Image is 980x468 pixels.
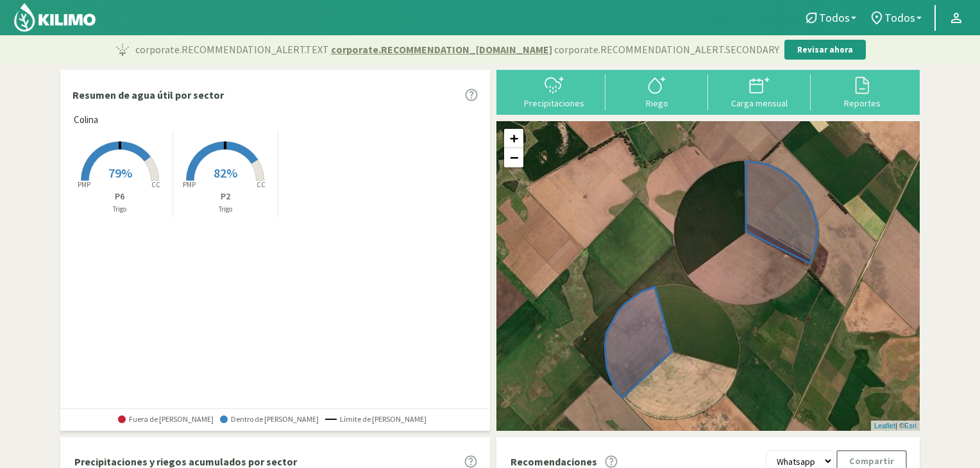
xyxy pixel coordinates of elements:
div: Reportes [815,99,909,108]
a: Zoom out [504,148,523,167]
button: Carga mensual [708,74,811,108]
tspan: CC [151,180,160,189]
p: Resumen de agua útil por sector [72,87,224,103]
tspan: PMP [183,180,196,189]
span: 82% [214,165,237,181]
p: P6 [67,190,173,203]
p: Revisar ahora [797,44,853,56]
div: Precipitaciones [507,99,602,108]
a: Leaflet [874,422,895,430]
button: Precipitaciones [503,74,605,108]
p: P2 [173,190,278,203]
button: Revisar ahora [784,40,866,60]
span: Dentro de [PERSON_NAME] [220,415,319,424]
p: Trigo [67,204,173,215]
div: | © [871,421,920,431]
span: Todos [884,11,915,24]
a: Esri [904,422,917,430]
tspan: CC [257,180,266,189]
span: corporate.RECOMMENDATION_[DOMAIN_NAME] [331,42,552,57]
span: Todos [819,11,850,24]
span: corporate.RECOMMENDATION_ALERT.SECONDARY [554,42,779,57]
p: corporate.RECOMMENDATION_ALERT.TEXT [135,42,779,57]
p: Trigo [173,204,278,215]
div: Riego [609,99,704,108]
a: Zoom in [504,129,523,148]
span: 79% [108,165,132,181]
button: Riego [605,74,708,108]
span: Fuera de [PERSON_NAME] [118,415,214,424]
button: Reportes [811,74,913,108]
img: Kilimo [13,2,97,33]
tspan: PMP [78,180,90,189]
div: Carga mensual [712,99,807,108]
span: Colina [74,113,98,128]
span: Límite de [PERSON_NAME] [325,415,427,424]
